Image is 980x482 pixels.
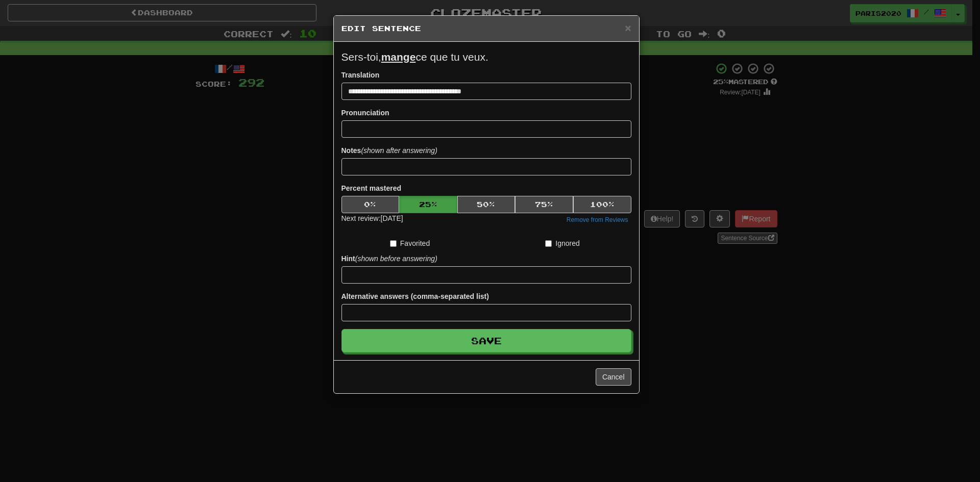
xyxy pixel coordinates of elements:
[457,196,516,213] button: 50%
[596,368,631,386] button: Cancel
[341,196,631,213] div: Percent mastered
[545,240,552,247] input: Ignored
[341,213,403,225] div: Next review: [DATE]
[390,240,397,247] input: Favorited
[341,291,489,301] label: Alternative answers (comma-separated list)
[355,255,437,263] em: (shown before answering)
[545,238,579,248] label: Ignored
[341,49,631,65] p: Sers-toi, ce que tu veux.
[399,196,457,213] button: 25%
[515,196,573,213] button: 75%
[573,196,631,213] button: 100%
[341,329,631,352] button: Save
[341,196,400,213] button: 0%
[341,23,631,34] h5: Edit Sentence
[341,253,437,264] label: Hint
[361,146,437,155] em: (shown after answering)
[381,51,416,63] u: mange
[625,22,631,34] span: ×
[390,238,430,248] label: Favorited
[563,214,631,225] button: Remove from Reviews
[625,22,631,33] button: Close
[341,183,402,193] label: Percent mastered
[341,70,380,80] label: Translation
[341,145,437,156] label: Notes
[341,108,389,118] label: Pronunciation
